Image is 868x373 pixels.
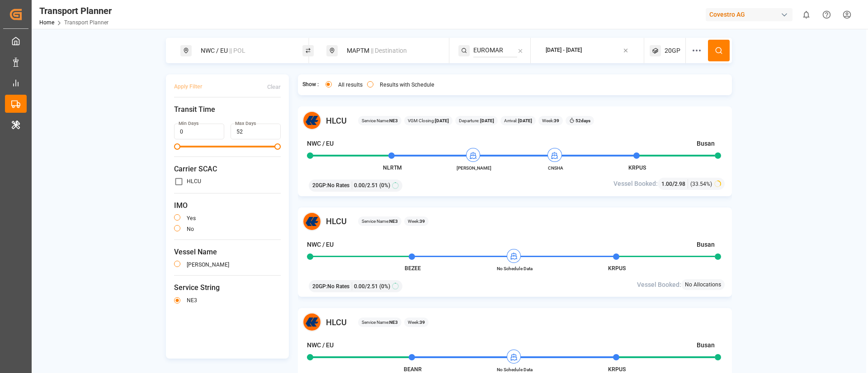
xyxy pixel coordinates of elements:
span: No Schedule Data [490,366,540,373]
label: yes [187,216,196,221]
b: 39 [554,118,559,123]
span: 20GP : [312,181,327,189]
h4: Busan [697,240,715,249]
span: Departure: [459,117,494,124]
button: Clear [267,79,281,95]
span: KRPUS [608,265,626,272]
span: || POL [229,47,245,54]
span: 20GP [665,46,680,55]
img: Carrier [302,111,321,130]
span: KRPUS [608,366,626,373]
span: HLCU [326,316,347,328]
label: no [187,226,194,232]
span: Week: [408,319,425,326]
span: Maximum [274,143,281,150]
span: 0.00 / 2.51 [354,181,378,189]
div: NWC / EU [195,42,293,59]
span: VGM Closing: [408,117,449,124]
b: NE3 [389,118,398,123]
h4: Busan [697,341,715,350]
b: [DATE] [517,118,532,123]
span: Carrier SCAC [174,164,281,175]
b: [DATE] [479,118,494,123]
span: Arrival: [504,117,532,124]
button: Covestro AG [706,6,796,23]
span: Minimum [174,143,180,150]
span: CNSHA [531,165,580,171]
span: No Rates [327,181,349,189]
div: Transport Planner [39,4,112,18]
label: NE3 [187,298,197,303]
div: [DATE] - [DATE] [546,46,582,55]
span: Vessel Booked: [637,280,681,290]
label: [PERSON_NAME] [187,262,229,267]
input: Search Service String [473,44,517,57]
img: Carrier [302,313,321,332]
label: Results with Schedule [380,82,434,87]
span: Week: [542,117,559,124]
div: MAPTM [341,42,439,59]
button: show 0 new notifications [796,5,816,25]
span: Show : [302,81,319,89]
div: Clear [267,83,281,91]
img: Carrier [302,212,321,231]
h4: NWC / EU [307,240,334,249]
span: (0%) [379,282,390,290]
span: Service String [174,282,281,293]
div: Covestro AG [706,8,793,21]
span: No Rates [327,282,349,290]
span: BEZEE [405,265,421,272]
label: Max Days [235,120,256,127]
span: HLCU [326,215,347,227]
div: / [661,179,688,189]
span: NLRTM [383,165,402,171]
span: (33.54%) [690,180,712,188]
span: Service Name: [362,218,398,225]
span: KRPUS [628,165,646,171]
span: 2.98 [675,181,685,187]
label: Min Days [179,120,198,127]
span: Transit Time [174,104,281,115]
span: || Destination [371,47,407,54]
a: Home [39,19,54,26]
label: All results [338,82,363,87]
b: 52 days [576,118,590,123]
span: 1.00 [661,181,672,187]
h4: NWC / EU [307,341,334,350]
h4: Busan [697,139,715,148]
button: Help Center [816,5,837,25]
span: 0.00 / 2.51 [354,282,378,290]
b: 39 [420,320,425,325]
span: BEANR [404,366,422,373]
b: NE3 [389,219,398,224]
span: No Allocations [685,281,721,289]
b: [DATE] [435,118,449,123]
span: IMO [174,200,281,211]
span: (0%) [379,181,390,189]
span: 20GP : [312,282,327,290]
span: Service Name: [362,117,398,124]
span: Service Name: [362,319,398,326]
h4: NWC / EU [307,139,334,148]
span: HLCU [326,115,347,127]
span: Week: [408,218,425,225]
label: HLCU [187,179,201,184]
button: [DATE] - [DATE] [536,42,639,60]
b: 39 [420,219,425,224]
span: Vessel Name [174,247,281,258]
span: No Schedule Data [490,265,540,272]
span: [PERSON_NAME] [449,165,499,171]
b: NE3 [389,320,398,325]
span: Vessel Booked: [613,179,658,189]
